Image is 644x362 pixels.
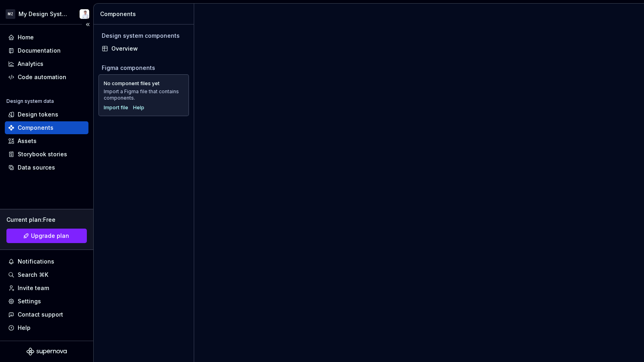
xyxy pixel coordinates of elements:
[6,229,87,243] button: Upgrade plan
[2,5,92,22] button: MZMy Design SystemChristian Heydt
[18,311,63,319] div: Contact support
[5,282,88,295] a: Invite team
[18,73,66,81] div: Code automation
[5,255,88,268] button: Notifications
[27,348,67,356] svg: Supernova Logo
[5,31,88,44] a: Home
[18,150,67,158] div: Storybook stories
[5,295,88,308] a: Settings
[104,104,128,111] button: Import file
[6,216,87,224] div: Current plan : Free
[18,284,49,292] div: Invite team
[5,44,88,57] a: Documentation
[104,80,160,87] div: No component files yet
[102,32,186,40] div: Design system components
[31,232,69,240] span: Upgrade plan
[5,135,88,147] a: Assets
[5,71,88,84] a: Code automation
[18,124,53,132] div: Components
[98,42,189,55] a: Overview
[111,45,186,53] div: Overview
[6,9,15,19] div: MZ
[18,33,34,41] div: Home
[18,10,70,18] div: My Design System
[82,19,93,30] button: Collapse sidebar
[18,297,41,305] div: Settings
[18,271,48,279] div: Search ⌘K
[5,161,88,174] a: Data sources
[5,321,88,334] button: Help
[18,110,58,119] div: Design tokens
[5,148,88,161] a: Storybook stories
[5,108,88,121] a: Design tokens
[18,137,37,145] div: Assets
[102,64,186,72] div: Figma components
[18,324,31,332] div: Help
[18,60,43,68] div: Analytics
[100,10,191,18] div: Components
[5,308,88,321] button: Contact support
[18,47,61,55] div: Documentation
[5,268,88,281] button: Search ⌘K
[5,121,88,134] a: Components
[5,57,88,70] a: Analytics
[6,98,54,104] div: Design system data
[18,258,54,266] div: Notifications
[104,88,184,101] div: Import a Figma file that contains components.
[18,164,55,172] div: Data sources
[80,9,89,19] img: Christian Heydt
[133,104,144,111] a: Help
